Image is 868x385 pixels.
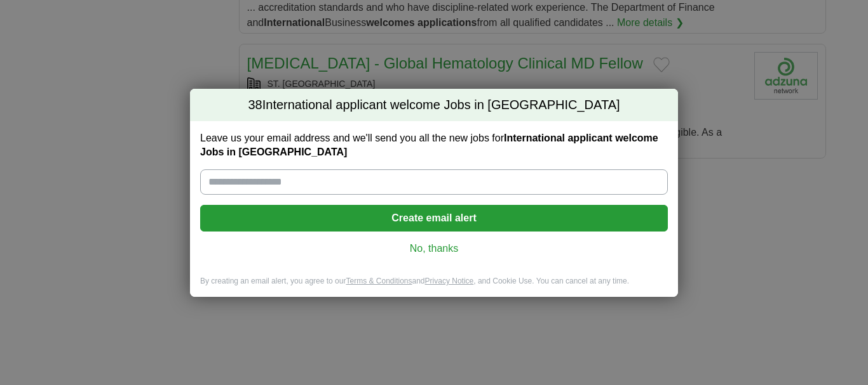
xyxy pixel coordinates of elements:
a: No, thanks [210,242,658,256]
a: Terms & Conditions [346,277,412,285]
button: Create email alert [200,205,668,232]
h2: International applicant welcome Jobs in [GEOGRAPHIC_DATA] [190,89,678,122]
a: Privacy Notice [425,277,474,285]
strong: International applicant welcome Jobs in [GEOGRAPHIC_DATA] [200,133,658,157]
span: 38 [248,96,262,114]
label: Leave us your email address and we'll send you all the new jobs for [200,131,668,159]
div: By creating an email alert, you agree to our and , and Cookie Use. You can cancel at any time. [190,276,678,297]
